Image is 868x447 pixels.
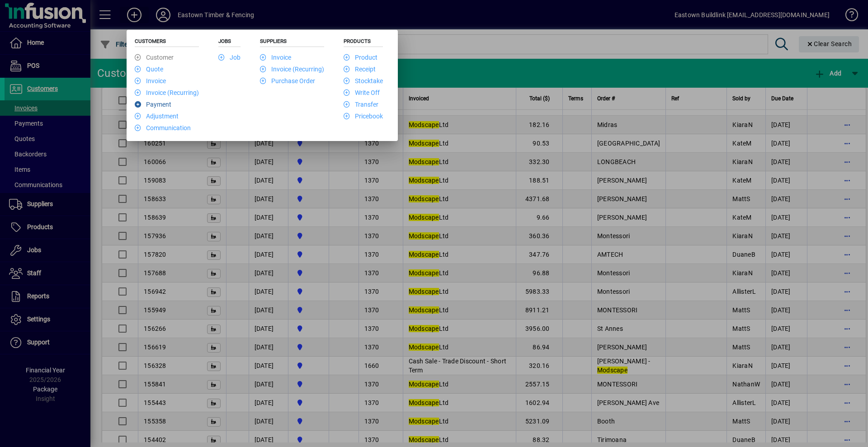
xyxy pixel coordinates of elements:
[344,54,377,61] a: Product
[344,89,380,96] a: Write Off
[260,54,291,61] a: Invoice
[218,54,241,61] a: Job
[135,38,199,47] h5: Customers
[135,124,191,132] a: Communication
[260,66,324,73] a: Invoice (Recurring)
[135,77,166,85] a: Invoice
[344,101,378,108] a: Transfer
[344,113,383,120] a: Pricebook
[260,38,324,47] h5: Suppliers
[344,66,376,73] a: Receipt
[135,113,179,120] a: Adjustment
[135,89,199,96] a: Invoice (Recurring)
[135,101,171,108] a: Payment
[260,77,315,85] a: Purchase Order
[135,66,163,73] a: Quote
[344,77,383,85] a: Stocktake
[344,38,383,47] h5: Products
[218,38,241,47] h5: Jobs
